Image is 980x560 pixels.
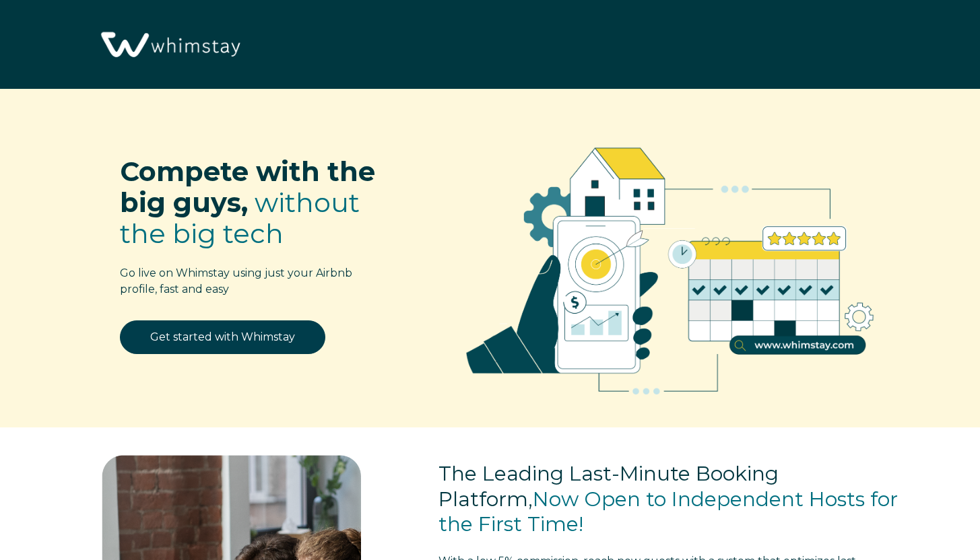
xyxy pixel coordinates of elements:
span: Compete with the big guys, [120,155,375,219]
span: without the big tech [120,186,360,250]
span: The Leading Last-Minute Booking Platform, [438,461,779,512]
span: Now Open to Independent Hosts for the First Time! [438,487,898,537]
img: Whimstay Logo-02 1 [94,7,244,84]
a: Get started with Whimstay [120,320,325,354]
img: RBO Ilustrations-02 [433,109,907,420]
span: Go live on Whimstay using just your Airbnb profile, fast and easy [120,267,352,295]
